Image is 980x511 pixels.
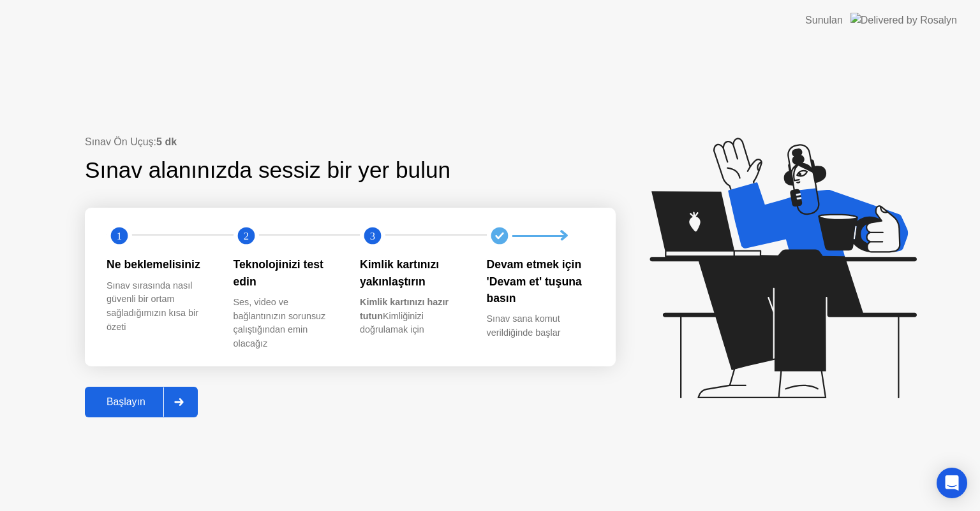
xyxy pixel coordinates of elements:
[156,136,177,147] b: 5 dk
[850,13,957,27] img: Delivered by Rosalyn
[85,154,535,187] div: Sınav alanınızda sessiz bir yer bulun
[487,256,593,306] div: Devam etmek için 'Devam et' tuşuna basın
[85,387,198,417] button: Başlayın
[360,296,466,337] div: Kimliğinizi doğrulamak için
[360,256,466,290] div: Kimlik kartınızı yakınlaştırın
[234,256,340,290] div: Teknolojinizi test edin
[370,230,375,242] text: 3
[360,297,449,321] b: Kimlik kartınızı hazır tutun
[243,230,248,242] text: 2
[234,296,340,350] div: Ses, video ve bağlantınızın sorunsuz çalıştığından emin olacağız
[89,396,163,408] div: Başlayın
[107,279,213,334] div: Sınav sırasında nasıl güvenli bir ortam sağladığımızın kısa bir özeti
[117,230,122,242] text: 1
[487,312,593,340] div: Sınav sana komut verildiğinde başlar
[107,256,213,273] div: Ne beklemelisiniz
[805,13,843,28] div: Sunulan
[937,468,967,498] div: Open Intercom Messenger
[85,134,616,150] div: Sınav Ön Uçuş:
